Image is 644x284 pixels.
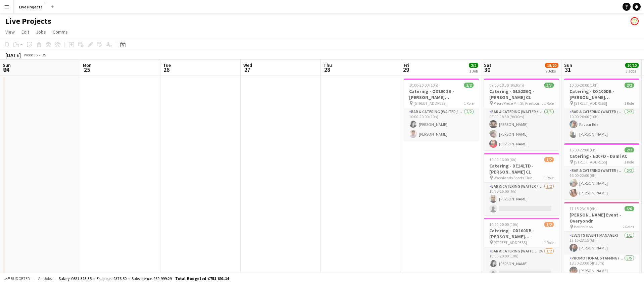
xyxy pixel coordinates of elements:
span: 1 Role [624,101,634,106]
h3: Catering - OX100DB - [PERSON_NAME] [PERSON_NAME] [484,228,559,240]
app-card-role: Bar & Catering (Waiter / waitress)3/309:00-18:30 (9h30m)[PERSON_NAME][PERSON_NAME][PERSON_NAME] [484,108,559,150]
span: 1 Role [544,101,554,106]
span: View [5,29,15,35]
h3: Catering - GL523BQ - [PERSON_NAME] CL [484,88,559,100]
div: 3 Jobs [626,68,638,74]
span: 1/2 [544,222,554,227]
span: 17:15-23:15 (6h) [569,206,597,211]
app-job-card: 10:00-16:00 (6h)1/2Catering - DE141TD - [PERSON_NAME] CL Washlands Sports Club1 RoleBar & Caterin... [484,153,559,215]
h3: [PERSON_NAME] Event - Overyondr [564,212,639,224]
span: 2/2 [469,63,478,68]
h3: Catering - N20FD - Dami AC [564,153,639,159]
span: Edit [21,29,29,35]
span: 1 Role [464,101,474,106]
span: 6/6 [625,206,634,211]
span: 24 [2,66,11,74]
span: 28 [323,66,332,74]
span: Thu [324,62,332,68]
div: BST [42,52,48,57]
h1: Live Projects [5,16,51,26]
span: Sun [564,62,572,68]
span: 09:00-18:30 (9h30m) [489,83,524,88]
a: Edit [19,28,32,36]
button: Budgeted [3,275,31,282]
span: All jobs [37,276,53,281]
span: 25 [82,66,92,74]
span: 1 Role [544,240,554,245]
span: 2 Roles [623,224,634,229]
app-card-role: Events (Event Manager)1/117:15-23:15 (6h)[PERSON_NAME] [564,232,639,254]
span: Tue [163,62,171,68]
div: 9 Jobs [545,68,558,74]
span: 1 Role [544,175,554,180]
app-job-card: 10:00-20:00 (10h)1/2Catering - OX100DB - [PERSON_NAME] [PERSON_NAME] [STREET_ADDRESS]1 RoleBar & ... [484,218,559,280]
span: Wed [243,62,252,68]
app-card-role: Bar & Catering (Waiter / waitress)2/216:00-22:00 (6h)[PERSON_NAME][PERSON_NAME] [564,167,639,199]
app-job-card: 16:00-22:00 (6h)2/2Catering - N20FD - Dami AC [STREET_ADDRESS]1 RoleBar & Catering (Waiter / wait... [564,143,639,199]
div: Salary £681 313.35 + Expenses £378.50 + Subsistence £69 999.29 = [59,276,229,281]
span: 10:00-16:00 (6h) [489,157,516,162]
span: 29 [403,66,409,74]
span: 18/20 [545,63,558,68]
span: Sun [3,62,11,68]
span: Sat [484,62,491,68]
h3: Catering - OX100DB - [PERSON_NAME] [PERSON_NAME] [404,88,479,100]
span: 2/2 [464,83,474,88]
span: Comms [53,29,68,35]
span: [STREET_ADDRESS] [413,101,447,106]
a: View [3,28,17,36]
div: [DATE] [5,52,21,58]
h3: Catering - OX100DB - [PERSON_NAME] [PERSON_NAME] [564,88,639,100]
app-job-card: 09:00-18:30 (9h30m)3/3Catering - GL523BQ - [PERSON_NAME] CL Priors Piece Mill St, Prestbury [GEOG... [484,79,559,150]
span: Total Budgeted £751 691.14 [175,276,229,281]
span: 31 [563,66,572,74]
span: 10:00-20:00 (10h) [569,83,599,88]
span: 3/3 [544,83,554,88]
app-card-role: Bar & Catering (Waiter / waitress)2/210:00-20:00 (10h)[PERSON_NAME][PERSON_NAME] [404,108,479,141]
span: Week 35 [22,52,39,57]
a: Comms [50,28,70,36]
span: 1 Role [624,159,634,164]
span: 2/2 [625,147,634,152]
span: [STREET_ADDRESS] [494,240,527,245]
span: 10:00-20:00 (10h) [489,222,518,227]
a: Jobs [33,28,49,36]
span: Priors Piece Mill St, Prestbury [GEOGRAPHIC_DATA] [494,101,544,106]
span: 16:00-22:00 (6h) [569,147,597,152]
span: 30 [483,66,491,74]
span: 2/2 [625,83,634,88]
span: Boiler Shop [574,224,593,229]
app-user-avatar: Activ8 Staffing [631,17,639,25]
h3: Catering - DE141TD - [PERSON_NAME] CL [484,163,559,175]
span: [STREET_ADDRESS] [574,101,607,106]
app-job-card: 10:00-20:00 (10h)2/2Catering - OX100DB - [PERSON_NAME] [PERSON_NAME] [STREET_ADDRESS]1 RoleBar & ... [564,79,639,141]
span: 26 [162,66,171,74]
span: Washlands Sports Club [494,175,532,180]
span: Fri [404,62,409,68]
span: 10:00-20:00 (10h) [409,83,438,88]
app-job-card: 10:00-20:00 (10h)2/2Catering - OX100DB - [PERSON_NAME] [PERSON_NAME] [STREET_ADDRESS]1 RoleBar & ... [404,79,479,141]
div: 1 Job [469,68,478,74]
span: Jobs [36,29,46,35]
span: 10/10 [625,63,639,68]
span: [STREET_ADDRESS] [574,159,607,164]
app-card-role: Bar & Catering (Waiter / waitress)2/210:00-20:00 (10h)Favour Ede[PERSON_NAME] [564,108,639,141]
app-card-role: Bar & Catering (Waiter / waitress)1/210:00-16:00 (6h)[PERSON_NAME] [484,183,559,215]
span: 1/2 [544,157,554,162]
span: Mon [83,62,92,68]
app-card-role: Bar & Catering (Waiter / waitress)2A1/210:00-20:00 (10h)[PERSON_NAME] [484,247,559,280]
button: Live Projects [14,0,48,13]
span: Budgeted [11,276,30,281]
span: 27 [242,66,252,74]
